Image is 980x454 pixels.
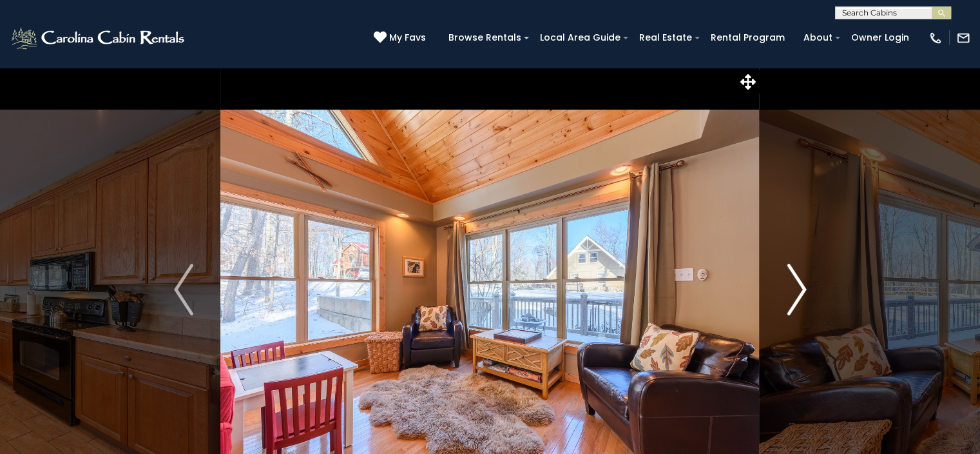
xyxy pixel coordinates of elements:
img: arrow [787,264,806,315]
a: Local Area Guide [533,28,627,48]
a: My Favs [374,31,429,45]
img: phone-regular-white.png [928,31,943,45]
img: arrow [174,264,193,315]
img: mail-regular-white.png [956,31,970,45]
img: White-1-2.png [10,25,188,51]
a: Owner Login [845,28,916,48]
a: Browse Rentals [442,28,528,48]
a: Real Estate [633,28,698,48]
span: My Favs [389,31,426,44]
a: About [797,28,839,48]
a: Rental Program [704,28,791,48]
